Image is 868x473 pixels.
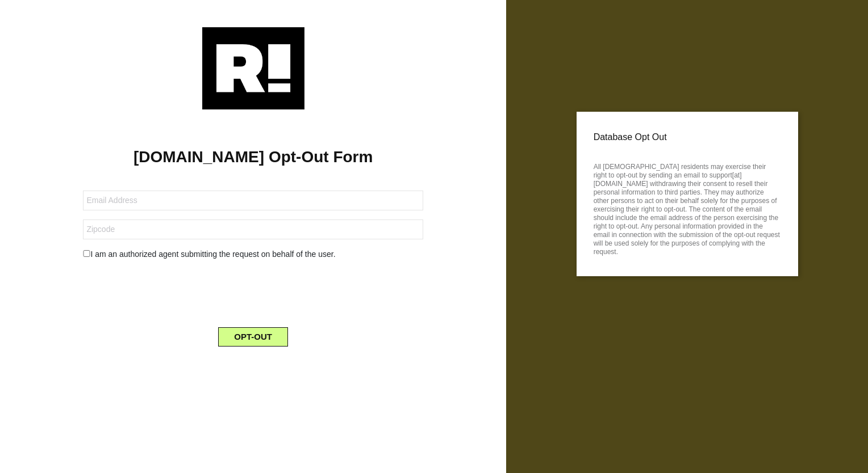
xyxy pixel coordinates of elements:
p: All [DEMOGRAPHIC_DATA] residents may exercise their right to opt-out by sending an email to suppo... [594,159,781,256]
h1: [DOMAIN_NAME] Opt-Out Form [17,147,489,167]
button: OPT-OUT [218,327,288,347]
p: Database Opt Out [594,129,781,146]
iframe: reCAPTCHA [167,269,340,314]
img: Retention.com [202,27,304,109]
div: I am an authorized agent submitting the request on behalf of the user. [74,248,432,260]
input: Zipcode [83,219,423,239]
input: Email Address [83,191,423,210]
